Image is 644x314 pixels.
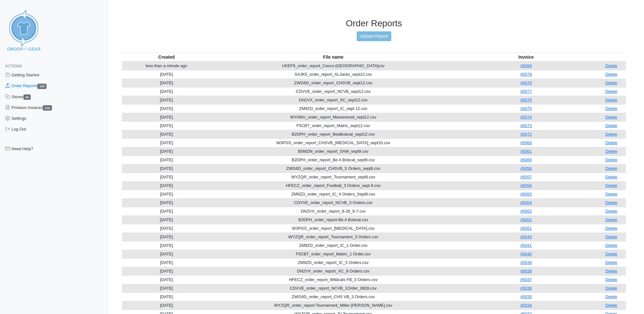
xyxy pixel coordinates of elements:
[520,72,532,77] a: #5079
[122,164,211,173] td: [DATE]
[122,258,211,267] td: [DATE]
[211,250,456,258] td: F5CBT_order_report_Matric_1 Order.csv
[605,294,617,299] a: Delete
[520,209,532,214] a: #5053
[122,147,211,156] td: [DATE]
[211,181,456,190] td: HFECZ_order_report_Football_3 Orders_sept 8.csv
[605,132,617,137] a: Delete
[211,121,456,130] td: F5CBT_order_report_Matric_sept12.csv
[520,294,532,299] a: #5035
[211,147,456,156] td: B5MZM_order_report_SAM_sept9.csv
[605,123,617,128] a: Delete
[520,106,532,111] a: #5075
[520,234,532,239] a: #5043
[122,301,211,310] td: [DATE]
[605,252,617,256] a: Delete
[211,61,456,70] td: UKEF8_order_report_Cavco-[GEOGRAPHIC_DATA]csv
[122,215,211,224] td: [DATE]
[520,140,532,145] a: #5063
[43,105,52,111] span: 119
[211,301,456,310] td: WYZQR_order_report-Tournament_Miller-[PERSON_NAME].csv
[122,130,211,138] td: [DATE]
[211,215,456,224] td: B2DPH_order_report-Be A Bobcat.csv
[122,181,211,190] td: [DATE]
[605,243,617,248] a: Delete
[605,149,617,154] a: Delete
[122,156,211,164] td: [DATE]
[5,64,22,68] span: Actions
[520,157,532,162] a: #5060
[211,258,456,267] td: ZM9ZD_order_report_IC_5 Orders.csv
[520,166,532,171] a: #5058
[605,175,617,179] a: Delete
[122,250,211,258] td: [DATE]
[520,252,532,256] a: #5040
[211,113,456,121] td: WYAMU_order_report_Manorwood_sept12.csv
[605,209,617,214] a: Delete
[520,80,532,85] a: #5078
[211,138,456,147] td: W3PGS_order_report_CHSVB_[MEDICAL_DATA]_sept10.csv
[122,138,211,147] td: [DATE]
[122,18,626,29] h3: Order Reports
[520,243,532,248] a: #5041
[520,149,532,154] a: #5061
[605,166,617,171] a: Delete
[605,98,617,102] a: Delete
[122,190,211,198] td: [DATE]
[122,198,211,207] td: [DATE]
[122,292,211,301] td: [DATE]
[211,156,456,164] td: B2DPH_order_report_Be A Bobcat_sept9.csv
[211,224,456,233] td: W3PGS_order_report_[MEDICAL_DATA].csv
[605,89,617,94] a: Delete
[605,217,617,222] a: Delete
[605,72,617,77] a: Delete
[520,132,532,137] a: #5072
[122,87,211,96] td: [DATE]
[520,89,532,94] a: #5077
[122,284,211,292] td: [DATE]
[520,269,532,273] a: #5038
[211,173,456,181] td: WYZQR_order_report_Tournament_sept8.csv
[211,275,456,284] td: HFECZ_order_report_Wildcats FB_3 Orders.csv
[520,260,532,265] a: #5039
[456,53,597,61] th: Invoice
[605,226,617,231] a: Delete
[605,183,617,188] a: Delete
[122,113,211,121] td: [DATE]
[122,79,211,87] td: [DATE]
[520,277,532,282] a: #5037
[211,79,456,87] td: ZWG6D_order_report_CHSVB_sept12.csv
[122,224,211,233] td: [DATE]
[211,198,456,207] td: CDVVE_order_report_NCVB_3 Orders.csv
[122,207,211,215] td: [DATE]
[520,192,532,196] a: #5055
[605,269,617,273] a: Delete
[211,233,456,241] td: WYZQR_order_report_Tournament_3 Orders.csv
[23,94,31,100] span: 20
[122,53,211,61] th: Created
[520,98,532,102] a: #5076
[122,233,211,241] td: [DATE]
[520,303,532,308] a: #5034
[605,260,617,265] a: Delete
[211,284,456,292] td: CDVVE_order_report_NCVB_1Order_0828.csv
[520,175,532,179] a: #5057
[520,286,532,291] a: #5036
[211,164,456,173] td: ZWG6D_order_report_CHSVB_5 Orders_sept8.csv
[520,217,532,222] a: #5052
[211,87,456,96] td: CDVVE_order_report_NCVB_sept12.csv
[605,115,617,119] a: Delete
[122,70,211,79] td: [DATE]
[211,292,456,301] td: ZWG6D_order_report_CHS VB_3 Orders.csv
[605,80,617,85] a: Delete
[211,70,456,79] td: SAJK5_order_report_ALJacks_sept12.csv
[122,121,211,130] td: [DATE]
[122,104,211,113] td: [DATE]
[211,104,456,113] td: ZM9ZD_order_report_IC_sept 12.csv
[122,267,211,275] td: [DATE]
[211,130,456,138] td: B2DPH_order_report_BeaBobcat_sept12.csv
[605,140,617,145] a: Delete
[520,226,532,231] a: #5051
[211,190,456,198] td: ZM9ZD_order_report_IC_4 Orders_Sept8.csv
[520,183,532,188] a: #5056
